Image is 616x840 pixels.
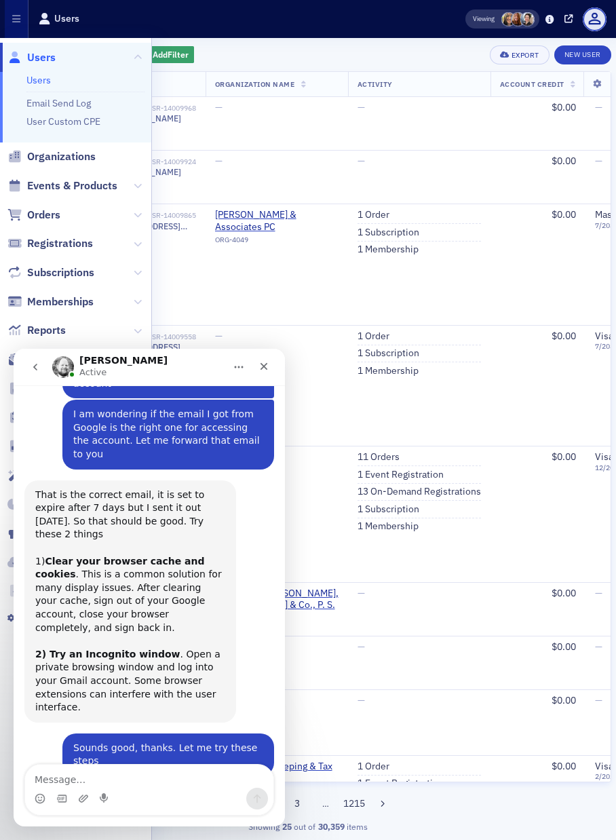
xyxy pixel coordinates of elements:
[43,444,54,455] button: Gif picker
[280,820,294,833] strong: 25
[595,101,602,113] span: —
[358,365,419,377] a: 1 Membership
[233,439,254,461] button: Send a message…
[358,347,419,360] a: 1 Subscription
[552,101,576,113] span: $0.00
[552,694,576,706] span: $0.00
[21,444,32,455] button: Emoji picker
[27,236,93,251] span: Registrations
[358,503,419,516] a: 1 Subscription
[7,410,56,425] a: Tasks
[153,48,189,60] span: Add Filter
[121,211,196,220] div: USR-14009865
[358,641,365,653] span: —
[358,155,365,167] span: —
[552,641,576,653] span: $0.00
[7,352,108,367] a: Email Marketing
[27,323,66,338] span: Reports
[520,12,535,26] span: Pamela Galey-Coleman
[358,227,419,239] a: 1 Subscription
[595,155,602,167] span: —
[215,235,339,249] div: ORG-4049
[358,101,365,113] span: —
[26,74,51,86] a: Users
[7,439,80,454] a: E-Learning
[7,208,60,223] a: Orders
[358,778,444,790] a: 1 Event Registration
[7,468,91,483] a: Automations
[473,14,495,24] span: Viewing
[26,115,100,128] a: User Custom CPE
[26,97,91,109] a: Email Send Log
[139,46,195,63] button: AddFilter
[27,208,60,223] span: Orders
[7,323,66,338] a: Reports
[7,50,56,65] a: Users
[358,79,393,89] span: Activity
[49,385,261,427] div: Sounds good, thanks. Let me try these steps
[215,155,223,167] span: —
[86,444,97,455] button: Start recording
[7,497,66,512] a: Finance
[121,332,196,341] div: USR-14009558
[54,12,79,25] h1: Users
[7,526,68,541] a: Connect
[60,393,250,419] div: Sounds good, thanks. Let me try these steps
[552,155,576,167] span: $0.00
[12,416,260,439] textarea: Message…
[64,444,75,455] button: Upload attachment
[511,12,525,26] span: Sheila Duggan
[358,469,444,481] a: 1 Event Registration
[552,330,576,342] span: $0.00
[583,7,607,31] span: Profile
[358,761,389,773] a: 1 Order
[27,294,94,309] span: Memberships
[512,52,539,59] div: Export
[315,820,347,833] strong: 30,359
[358,694,365,706] span: —
[215,209,339,233] a: [PERSON_NAME] & Associates PC
[7,236,93,251] a: Registrations
[27,265,94,280] span: Subscriptions
[5,820,611,833] div: Showing out of items
[215,330,223,342] span: —
[595,694,602,706] span: —
[7,555,65,570] a: Exports
[358,244,419,256] a: 1 Membership
[316,797,335,809] span: …
[358,330,389,343] a: 1 Order
[27,178,117,193] span: Events & Products
[358,520,419,533] a: 1 Membership
[358,486,481,498] a: 13 On-Demand Registrations
[215,101,223,113] span: —
[7,265,94,280] a: Subscriptions
[7,584,67,598] a: Imports
[552,451,576,463] span: $0.00
[343,792,366,816] button: 1215
[14,349,285,826] iframe: Intercom live chat
[215,79,295,89] span: Organization Name
[7,178,117,193] a: Events & Products
[554,45,611,64] a: New User
[595,587,602,599] span: —
[7,613,69,628] a: Settings
[552,208,576,221] span: $0.00
[7,381,66,396] a: Content
[286,792,309,816] button: 3
[358,587,365,599] span: —
[595,641,602,653] span: —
